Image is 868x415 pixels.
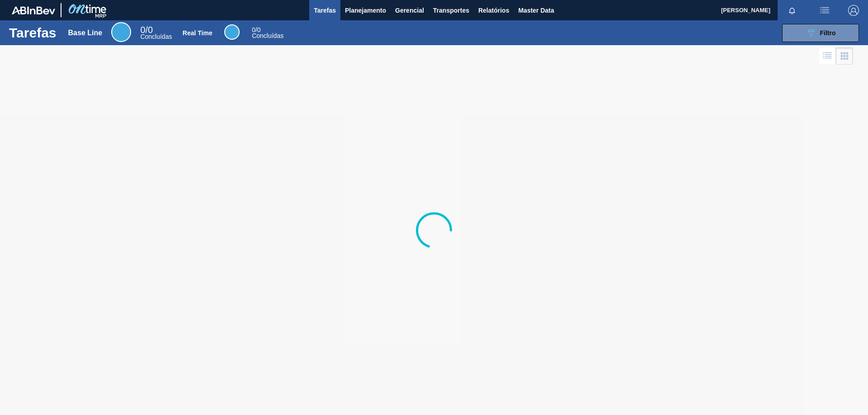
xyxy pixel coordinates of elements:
div: Real Time [252,27,283,39]
span: 0 [140,25,145,35]
img: TNhmsLtSVTkK8tSr43FrP2fwEKptu5GPRR3wAAAABJRU5ErkJggg== [12,6,55,14]
span: Filtro [820,29,836,37]
span: / 0 [140,25,153,35]
div: Real Time [224,24,240,40]
div: Base Line [111,22,131,42]
div: Base Line [68,29,103,37]
span: Concluídas [140,33,172,40]
span: Concluídas [252,32,283,39]
span: Master Data [518,5,554,16]
img: Logout [848,5,859,16]
span: / 0 [252,26,260,33]
button: Notificações [778,4,807,17]
span: Relatórios [478,5,509,16]
span: 0 [252,26,255,33]
button: Filtro [782,24,859,42]
div: Base Line [140,26,172,40]
h1: Tarefas [9,28,57,38]
span: Transportes [433,5,469,16]
div: Real Time [183,29,212,37]
span: Tarefas [314,5,336,16]
span: Planejamento [345,5,386,16]
img: userActions [819,5,830,16]
span: Gerencial [395,5,424,16]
